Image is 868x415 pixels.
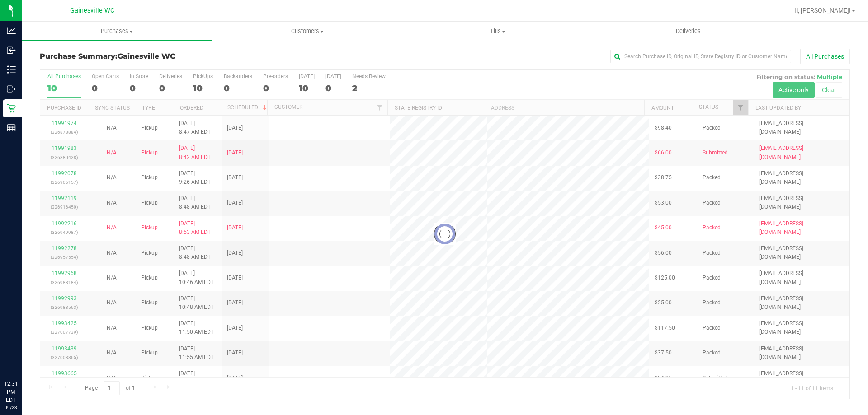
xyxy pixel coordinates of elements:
a: Deliveries [593,22,783,41]
iframe: Resource center unread badge [27,341,38,352]
span: Gainesville WC [118,52,175,61]
a: Tills [402,22,593,41]
iframe: Resource center [9,343,36,370]
inline-svg: Inbound [7,46,16,55]
span: Tills [403,27,592,35]
inline-svg: Reports [7,123,16,132]
inline-svg: Retail [7,104,16,113]
a: Purchases [22,22,212,41]
p: 09/23 [4,404,18,411]
inline-svg: Analytics [7,26,16,35]
p: 12:31 PM EDT [4,380,18,404]
inline-svg: Inventory [7,65,16,74]
span: Deliveries [664,27,713,35]
span: Purchases [22,27,212,35]
a: Customers [212,22,402,41]
span: Hi, [PERSON_NAME]! [792,7,851,14]
button: All Purchases [800,49,850,64]
span: Gainesville WC [70,7,114,14]
h3: Purchase Summary: [40,52,310,61]
input: Search Purchase ID, Original ID, State Registry ID or Customer Name... [610,50,791,63]
inline-svg: Outbound [7,84,16,93]
span: Customers [212,27,402,35]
